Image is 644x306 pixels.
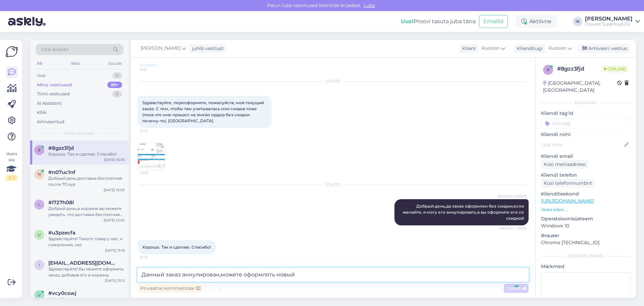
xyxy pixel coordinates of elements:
[48,260,118,266] span: irena362@inbox.lv
[38,172,41,177] span: n
[138,182,529,188] div: [DATE]
[541,232,631,239] p: Brauser
[37,119,64,125] div: Arhiveeritud
[142,245,211,250] span: Хорошо. Так и сделаю. Спасибо!
[541,253,631,259] div: [PERSON_NAME]
[37,109,47,116] div: Kõik
[104,187,125,192] div: [DATE] 10:03
[541,263,631,270] p: Märkmed
[585,16,640,27] a: [PERSON_NAME]Fitpoint Superfood OÜ
[541,190,631,198] p: Klienditeekond
[105,278,125,283] div: [DATE] 13:12
[482,45,500,52] span: Russian
[37,91,70,97] div: Tiimi vestlused
[105,248,125,253] div: [DATE] 15:16
[362,2,377,8] span: Luba
[541,207,631,213] p: Vaata edasi ...
[5,45,18,58] img: Askly Logo
[541,118,631,128] input: Lisa tag
[543,80,617,94] div: [GEOGRAPHIC_DATA], [GEOGRAPHIC_DATA]
[516,15,557,28] div: Aktiivne
[48,290,76,296] span: #vcy0cswj
[48,145,74,151] span: #8gzz3fjd
[48,206,125,218] div: Добрый день,в корзине вы можете увидеть, что доставка бесплатная после 70 еур
[498,194,527,199] span: [PERSON_NAME]
[541,215,631,222] p: Operatsioonisüsteem
[541,100,631,106] div: Kliendi info
[541,153,631,160] p: Kliendi email
[541,239,631,246] p: Chrome [TECHNICAL_ID]
[557,65,601,73] div: # 8gzz3fjd
[138,78,529,84] div: [DATE]
[104,157,125,162] div: [DATE] 10:35
[48,175,125,187] div: Добрый день,доставка бесплатная после 70 еур
[541,160,589,169] div: Küsi meiliaadressi
[141,45,180,52] span: [PERSON_NAME]
[541,131,631,138] p: Kliendi nimi
[541,141,623,148] input: Lisa nimi
[107,82,122,88] div: 99+
[500,226,527,231] span: Nähtud ✓ 10:04
[585,16,633,21] div: [PERSON_NAME]
[37,72,45,79] div: Uus
[541,179,595,188] div: Küsi telefoninumbrit
[69,59,81,68] div: Web
[403,204,525,221] span: Добрый день,да заказ оформлен без скидки,если желайте, я могу его аннулировать,а вы оформите его ...
[38,293,41,298] span: v
[5,151,17,181] div: Vaata siia
[401,18,414,25] b: Uus!
[48,230,75,236] span: #u3pzecfa
[38,147,41,152] span: 8
[48,169,75,175] span: #n07uc1nf
[140,67,165,72] span: 13:15
[541,222,631,229] p: Windows 10
[514,45,543,52] div: Klienditugi
[36,59,43,68] div: All
[112,72,122,79] div: 0
[64,130,95,136] span: Minu vestlused
[479,15,508,28] button: Emailid
[190,45,224,52] div: juhib vestlust
[541,198,594,204] a: [URL][DOMAIN_NAME]
[38,232,41,237] span: u
[142,100,265,123] span: Здравствуйте, переоформите, пожалуйста, мой текущий заказ. С тем, чтобы там учитывалась моя скидк...
[601,65,629,73] span: Online
[39,262,40,267] span: i
[573,17,582,26] div: IK
[140,170,165,175] span: 22:18
[48,151,125,157] div: Хорошо. Так и сделаю. Спасибо!
[104,218,125,223] div: [DATE] 10:02
[38,202,41,207] span: l
[578,44,630,53] div: Arhiveeri vestlus
[548,45,567,52] span: Russian
[585,21,633,27] div: Fitpoint Superfood OÜ
[5,175,17,181] div: 2 / 3
[48,200,74,206] span: #l727h08l
[401,17,476,26] div: Proovi tasuta juba täna:
[107,59,123,68] div: Socials
[460,45,476,52] div: Klient
[42,46,68,53] span: Otsi kliente
[112,91,122,97] div: 0
[48,266,125,278] div: Здравствуйте! Вы можете оформить заказ, добавив его в корзину.
[37,82,72,88] div: Minu vestlused
[541,172,631,179] p: Kliendi telefon
[140,128,165,133] span: 22:16
[138,143,165,170] img: Attachment
[541,110,631,117] p: Kliendi tag'id
[48,236,125,248] div: Здравствуйте! Такого товар у нас, к сожалению, нет.
[140,255,165,260] span: 10:35
[37,100,62,107] div: AI Assistent
[48,296,125,302] div: Selge. Tänan vastamast!
[547,67,549,72] span: 8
